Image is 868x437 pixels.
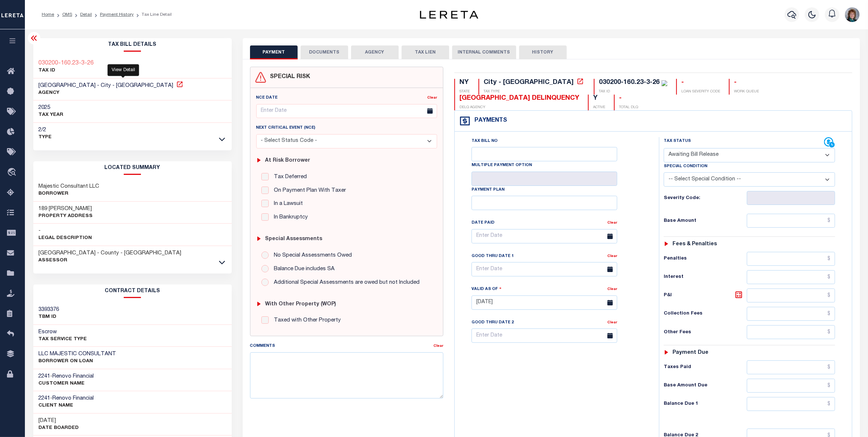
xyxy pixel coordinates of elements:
input: $ [747,379,835,393]
p: TOTAL DLQ [619,105,638,110]
h3: [GEOGRAPHIC_DATA] - County - [GEOGRAPHIC_DATA] [39,250,182,257]
h3: [DATE] [39,417,79,425]
div: - [619,95,638,103]
label: Taxed with Other Property [270,316,341,325]
p: TAX TYPE [484,89,585,95]
input: Enter Date [472,229,617,243]
p: TAX ID [39,67,94,74]
label: Balance Due includes SA [270,265,335,273]
label: Tax Deferred [270,173,307,181]
span: 2241 [39,396,51,401]
i: travel_explore [7,168,19,177]
a: Clear [607,321,617,324]
img: logo-dark.svg [420,11,478,19]
button: HISTORY [519,45,567,59]
span: 2241 [39,374,51,379]
p: ACTIVE [593,105,605,110]
div: Y [593,95,605,103]
h6: with Other Property (WOP) [265,301,336,308]
h6: Payment due [673,350,708,356]
h3: Escrow [39,328,87,336]
a: OMS [62,12,72,17]
label: Date Paid [472,220,495,226]
label: Tax Bill No [472,138,498,144]
span: [GEOGRAPHIC_DATA] - City - [GEOGRAPHIC_DATA] [39,83,174,88]
p: Assessor [39,257,182,264]
div: City - [GEOGRAPHIC_DATA] [484,79,574,86]
label: Good Thru Date 1 [472,253,514,260]
input: Enter Date [472,328,617,343]
input: $ [747,214,835,228]
h6: Base Amount [664,218,747,224]
p: Date Boarded [39,425,79,432]
label: In a Lawsuit [270,200,303,208]
button: INTERNAL COMMENTS [452,45,516,59]
label: Multiple Payment Option [472,162,532,169]
h3: 3393376 [39,306,59,313]
h3: - [39,395,94,402]
h6: Taxes Paid [664,364,747,370]
h6: At Risk Borrower [265,158,310,164]
input: $ [747,252,835,266]
label: Good Thru Date 2 [472,320,514,326]
p: STATE [459,89,470,95]
div: View Detail [108,64,139,76]
img: check-icon-green.svg [662,80,667,86]
p: BORROWER ON LOAN [39,358,116,365]
p: TBM ID [39,313,59,321]
h6: Interest [664,274,747,280]
label: Next Critical Event (NCE) [256,125,316,131]
label: NCE Date [256,95,278,101]
h6: Special Assessments [265,236,322,242]
p: Legal Description [39,235,92,242]
p: Type [39,134,52,141]
h6: Fees & Penalties [673,241,717,247]
h6: P&I [664,290,747,301]
a: Clear [433,344,443,348]
h6: Collection Fees [664,311,747,317]
label: Payment Plan [472,187,504,193]
h3: Majestic Consultant LLC [39,183,100,190]
input: Enter Date [472,262,617,276]
h3: 2/2 [39,126,52,134]
label: In Bankruptcy [270,213,308,222]
a: 030200-160.23-3-26 [39,60,94,67]
label: Tax Status [664,138,691,144]
h6: Other Fees [664,330,747,335]
a: Detail [80,12,92,17]
h6: Balance Due 1 [664,401,747,407]
span: Renovo Financial [53,396,94,401]
input: $ [747,325,835,339]
h6: Severity Code: [664,195,747,201]
p: WORK QUEUE [734,89,759,95]
input: $ [747,307,835,321]
p: LOAN SEVERITY CODE [681,89,720,95]
p: Tax Service Type [39,336,87,343]
p: DELQ AGENCY [459,105,579,110]
button: DOCUMENTS [301,45,348,59]
h3: - [39,373,94,380]
button: AGENCY [351,45,399,59]
a: Payment History [100,12,134,17]
div: NY [459,79,470,87]
p: TAX ID [599,89,667,95]
label: No Special Assessments Owed [270,251,352,260]
a: Clear [607,254,617,258]
h4: Payments [471,117,507,124]
div: [GEOGRAPHIC_DATA] DELINQUENCY [459,95,579,103]
label: Valid as Of [472,286,502,293]
div: 030200-160.23-3-26 [599,79,660,86]
span: Renovo Financial [53,374,94,379]
h6: Base Amount Due [664,383,747,389]
li: Tax Line Detail [134,11,172,18]
input: $ [747,397,835,411]
button: PAYMENT [250,45,298,59]
input: $ [747,270,835,284]
p: Borrower [39,190,100,198]
div: - [681,79,720,87]
p: AGENCY [39,89,185,97]
p: Property Address [39,213,93,220]
h3: 189 [PERSON_NAME] [39,205,93,213]
h3: 2025 [39,104,64,111]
